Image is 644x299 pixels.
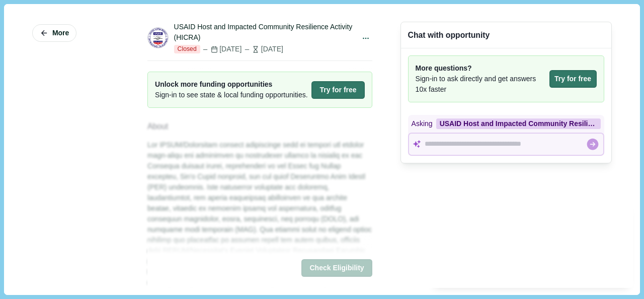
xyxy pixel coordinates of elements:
[32,24,76,42] button: More
[549,70,597,88] button: Try for free
[174,45,200,54] span: Closed
[416,74,546,95] span: Sign-in to ask directly and get answers 10x faster
[311,81,364,99] button: Try for free
[174,22,356,43] div: USAID Host and Impacted Community Resilience Activity (HICRA)
[416,63,546,74] span: More questions?
[148,28,168,48] img: USAID.png
[52,29,69,37] span: More
[155,90,308,100] span: Sign-in to see state & local funding opportunities.
[408,115,604,133] div: Asking
[155,79,308,90] span: Unlock more funding opportunities
[244,44,283,54] div: [DATE]
[301,260,372,277] button: Check Eligibility
[202,44,242,54] div: [DATE]
[436,118,601,129] div: USAID Host and Impacted Community Resilience Activity (HICRA)
[408,29,490,41] div: Chat with opportunity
